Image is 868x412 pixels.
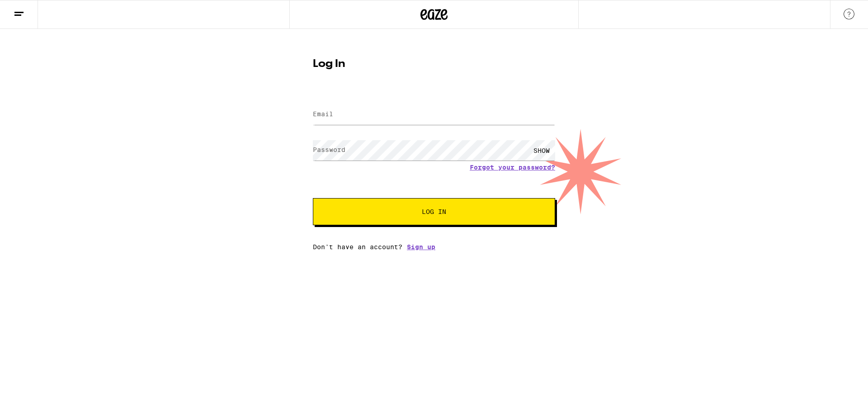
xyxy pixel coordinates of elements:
[470,164,555,171] a: Forgot your password?
[528,140,555,161] div: SHOW
[313,198,555,225] button: Log In
[313,243,555,251] div: Don't have an account?
[422,208,446,215] span: Log In
[313,59,555,70] h1: Log In
[407,243,435,251] a: Sign up
[313,146,345,153] label: Password
[313,110,333,118] label: Email
[313,104,555,125] input: Email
